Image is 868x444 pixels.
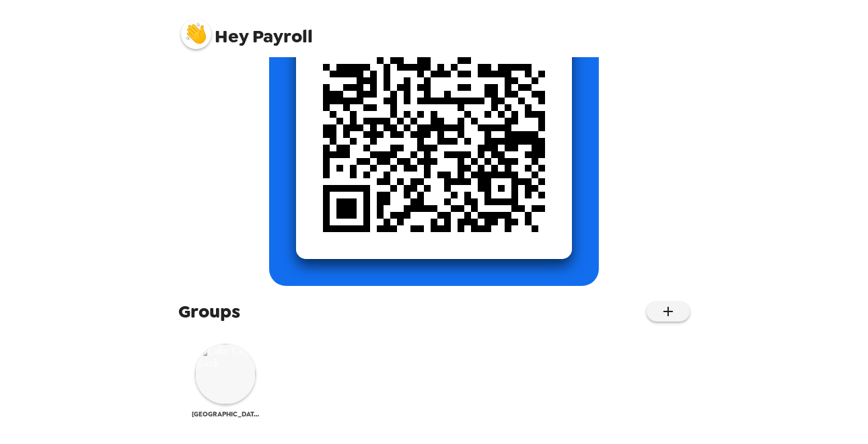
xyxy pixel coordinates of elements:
img: profile pic [181,19,211,49]
img: Lake City Bank [195,344,256,404]
span: [GEOGRAPHIC_DATA] [192,410,259,418]
span: Payroll [181,12,313,46]
span: Hey [215,24,248,48]
span: Groups [178,299,240,324]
